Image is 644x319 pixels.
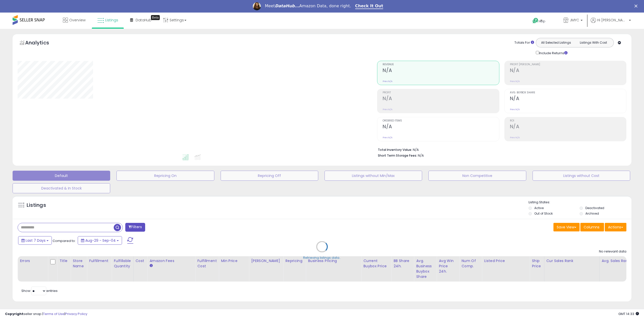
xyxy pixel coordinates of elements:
div: Include Returns [532,50,574,56]
button: Repricing Off [221,171,318,181]
span: Listings [105,18,118,23]
a: Settings [159,13,190,28]
span: N/A [418,153,424,158]
div: Retrieving listings data.. [303,256,341,260]
i: DataHub... [275,4,299,8]
div: Close [634,5,639,8]
div: seller snap | | [5,312,87,316]
h2: N/A [383,68,499,74]
span: JMYC [570,18,579,23]
button: Listings without Cost [533,171,630,181]
div: Meet Amazon Data, done right. [265,4,351,9]
a: DataHub [126,13,155,28]
a: Overview [59,13,89,28]
span: Ordered Items [383,119,499,122]
small: Prev: N/A [510,80,520,83]
span: ROI [510,119,626,122]
b: Total Inventory Value: [378,148,412,152]
span: Help [539,19,545,23]
h5: Analytics [25,39,59,47]
button: Repricing On [116,171,214,181]
button: Non Competitive [428,171,526,181]
button: Default [13,171,110,181]
h2: N/A [510,96,626,102]
small: Prev: N/A [383,108,392,111]
button: All Selected Listings [537,39,575,46]
span: 2025-09-12 14:33 GMT [618,311,639,316]
span: Hi [PERSON_NAME] [597,18,627,23]
span: Profit [383,91,499,94]
span: DataHub [136,18,151,23]
h2: N/A [383,96,499,102]
li: N/A [378,146,623,152]
span: Profit [PERSON_NAME] [510,63,626,66]
small: Prev: N/A [510,108,520,111]
span: Revenue [383,63,499,66]
small: Prev: N/A [383,136,392,139]
a: Hi [PERSON_NAME] [591,18,631,29]
i: Get Help [532,18,539,24]
h2: N/A [383,124,499,131]
button: Listings With Cost [575,39,612,46]
small: Prev: N/A [510,136,520,139]
b: Short Term Storage Fees: [378,153,417,158]
a: Help [529,14,555,29]
button: Listings without Min/Max [325,171,422,181]
strong: Copyright [5,311,23,316]
a: Listings [94,13,122,28]
span: Avg. Buybox Share [510,91,626,94]
a: Privacy Policy [65,311,87,316]
h2: N/A [510,124,626,131]
small: Prev: N/A [383,80,392,83]
span: Overview [69,18,86,23]
div: Tooltip anchor [151,15,160,20]
a: Check It Out [355,4,383,9]
a: JMYC [559,13,586,29]
div: Totals For [514,40,534,45]
a: Terms of Use [43,311,64,316]
img: Profile image for Georgie [253,2,261,10]
h2: N/A [510,68,626,74]
button: Deactivated & In Stock [13,183,110,193]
